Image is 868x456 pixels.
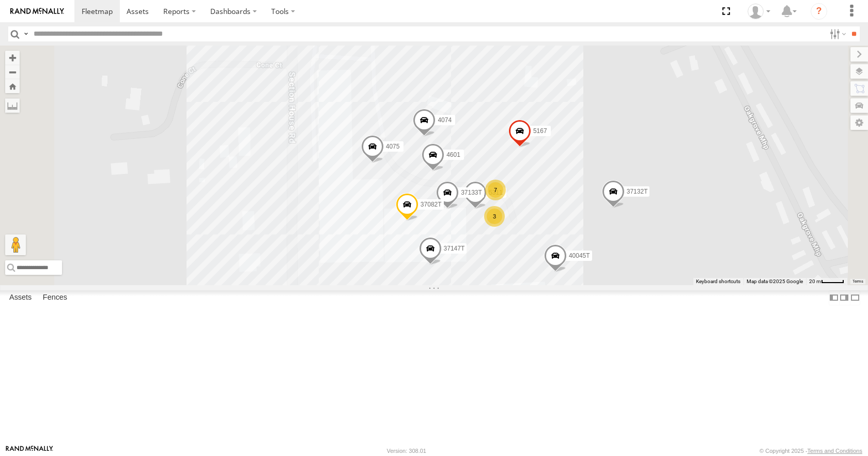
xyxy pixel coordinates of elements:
a: Terms and Conditions [808,448,862,454]
span: 4074 [438,117,452,124]
span: 37082T [421,201,442,209]
span: 37133T [461,189,482,197]
div: © Copyright 2025 - [760,448,862,454]
span: 4601 [446,151,460,158]
label: Search Filter Options [826,26,848,41]
label: Assets [4,291,37,305]
a: Terms (opens in new tab) [853,279,863,283]
span: 5167 [533,127,547,135]
div: Todd Sigmon [744,4,774,19]
i: ? [811,3,827,20]
label: Dock Summary Table to the Left [829,290,839,305]
label: Hide Summary Table [850,290,860,305]
button: Keyboard shortcuts [696,278,740,285]
span: 20 m [809,278,821,284]
button: Zoom in [5,51,20,65]
div: 7 [485,180,506,200]
span: Map data ©2025 Google [747,278,803,284]
label: Measure [5,98,20,113]
label: Search Query [22,26,30,41]
a: Visit our Website [6,446,53,456]
label: Dock Summary Table to the Right [839,290,849,305]
img: rand-logo.svg [10,8,64,15]
span: 37147T [444,245,465,253]
button: Zoom out [5,65,20,79]
span: 40045T [569,252,590,259]
button: Map Scale: 20 m per 41 pixels [806,278,847,285]
div: 3 [484,206,505,227]
span: 4075 [386,143,400,150]
button: Drag Pegman onto the map to open Street View [5,234,26,255]
div: Version: 308.01 [387,448,426,454]
label: Fences [38,291,72,305]
label: Map Settings [850,115,868,130]
button: Zoom Home [5,79,20,93]
span: 37132T [627,188,648,195]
